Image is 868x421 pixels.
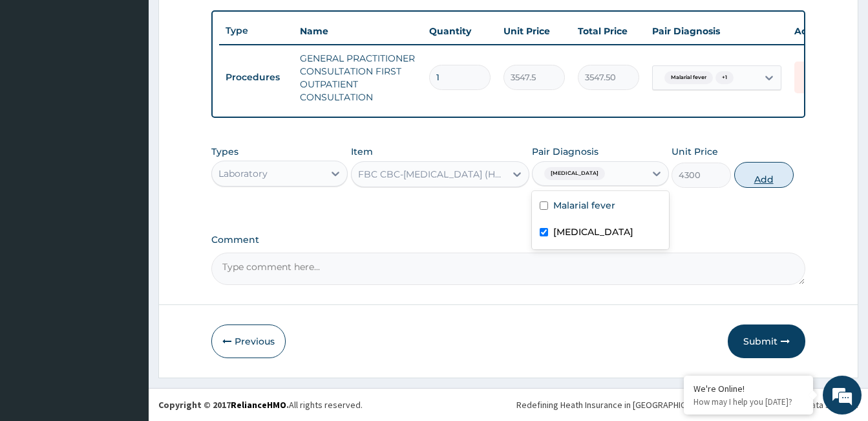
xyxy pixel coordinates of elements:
label: [MEDICAL_DATA] [553,225,633,238]
label: Pair Diagnosis [532,145,598,158]
button: Submit [728,324,805,358]
strong: Copyright © 2017 . [158,399,289,411]
textarea: Type your message and hit 'Enter' [6,282,246,328]
a: RelianceHMO [231,399,286,411]
div: Chat with us now [67,73,217,89]
footer: All rights reserved. [149,388,868,421]
button: Add [734,162,794,188]
label: Types [211,146,238,157]
span: + 1 [715,71,734,84]
div: FBC CBC-[MEDICAL_DATA] (HAEMOGRAM) - [BLOOD] [358,168,507,181]
div: Laboratory [218,167,268,180]
img: d_794563401_company_1708531726252_794563401 [24,65,52,97]
span: We're online! [75,128,178,258]
div: Minimize live chat window [212,6,243,38]
label: Item [351,145,373,158]
button: Previous [211,324,286,358]
th: Name [293,18,423,44]
th: Type [219,19,293,43]
label: Unit Price [672,145,718,158]
div: We're Online! [693,383,803,394]
th: Actions [788,18,852,44]
div: Redefining Heath Insurance in [GEOGRAPHIC_DATA] using Telemedicine and Data Science! [516,398,858,411]
th: Quantity [423,18,497,44]
label: Malarial fever [553,199,615,212]
th: Unit Price [497,18,571,44]
th: Pair Diagnosis [646,18,788,44]
th: Total Price [571,18,646,44]
label: Comment [211,234,805,245]
td: GENERAL PRACTITIONER CONSULTATION FIRST OUTPATIENT CONSULTATION [293,45,423,110]
span: [MEDICAL_DATA] [544,167,605,180]
td: Procedures [219,65,293,89]
p: How may I help you today? [693,396,803,407]
span: Malarial fever [664,71,713,84]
